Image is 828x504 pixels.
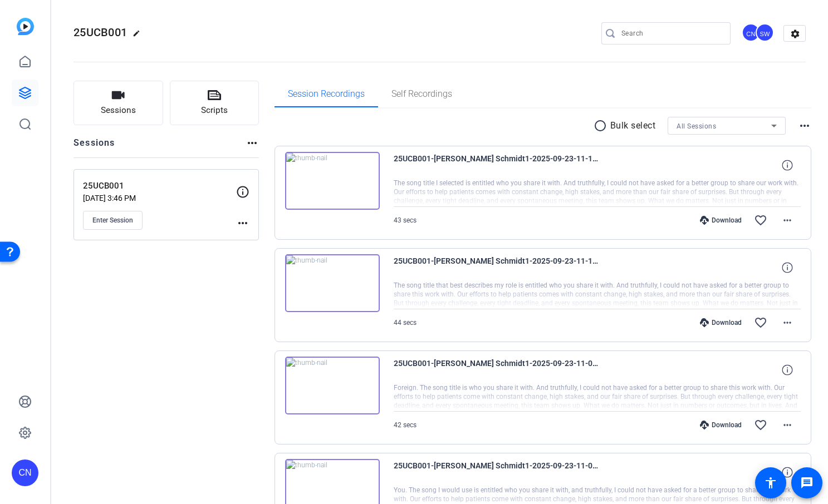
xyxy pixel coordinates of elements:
[74,26,127,39] span: 25UCB001
[800,476,814,490] mat-icon: message
[754,316,767,329] mat-icon: favorite_border
[610,119,656,132] p: Bulk select
[394,216,417,224] span: 43 secs
[756,23,775,43] ngx-avatar: Steve Welch
[754,418,767,432] mat-icon: favorite_border
[394,459,600,486] span: 25UCB001-[PERSON_NAME] Schmidt1-2025-09-23-11-07-22-298-0
[694,216,747,225] div: Download
[394,357,600,383] span: 25UCB001-[PERSON_NAME] Schmidt1-2025-09-23-11-09-58-456-0
[201,104,228,117] span: Scripts
[781,214,794,227] mat-icon: more_horiz
[83,194,236,202] p: [DATE] 3:46 PM
[742,23,761,43] ngx-avatar: Cameron Noel
[83,211,143,230] button: Enter Session
[754,214,767,227] mat-icon: favorite_border
[594,119,610,132] mat-icon: radio_button_unchecked
[83,180,236,192] p: 25UCB001
[74,136,115,157] h2: Sessions
[285,357,380,414] img: thumb-nail
[288,90,365,98] span: Session Recordings
[621,27,722,40] input: Search
[781,316,794,329] mat-icon: more_horiz
[285,254,380,312] img: thumb-nail
[17,18,34,35] img: blue-gradient.svg
[394,254,600,281] span: 25UCB001-[PERSON_NAME] Schmidt1-2025-09-23-11-11-45-713-0
[246,136,259,150] mat-icon: more_horiz
[101,104,136,117] span: Sessions
[170,81,259,125] button: Scripts
[92,216,133,225] span: Enter Session
[394,319,417,327] span: 44 secs
[394,152,600,179] span: 25UCB001-[PERSON_NAME] Schmidt1-2025-09-23-11-13-04-387-0
[394,421,417,429] span: 42 secs
[133,29,146,43] mat-icon: edit
[74,81,163,125] button: Sessions
[285,152,380,210] img: thumb-nail
[12,459,38,486] div: CN
[694,421,747,429] div: Download
[764,476,777,490] mat-icon: accessibility
[236,216,249,230] mat-icon: more_horiz
[694,318,747,327] div: Download
[391,90,452,98] span: Self Recordings
[742,23,760,42] div: CN
[784,26,806,42] mat-icon: settings
[781,418,794,432] mat-icon: more_horiz
[677,122,716,130] span: All Sessions
[756,23,774,42] div: SW
[798,119,811,132] mat-icon: more_horiz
